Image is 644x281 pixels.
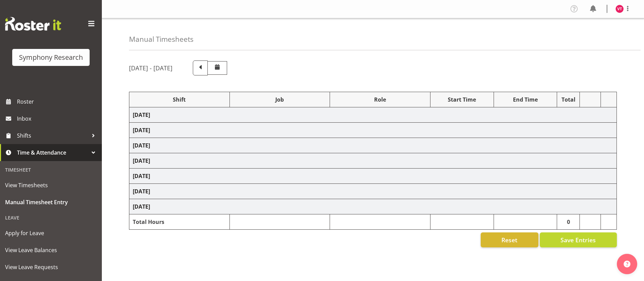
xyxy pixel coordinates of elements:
[501,235,517,244] span: Reset
[129,107,617,123] td: [DATE]
[560,235,596,244] span: Save Entries
[2,163,100,177] div: Timesheet
[5,180,97,190] span: View Timesheets
[17,130,88,141] span: Shifts
[133,95,226,104] div: Shift
[129,169,617,184] td: [DATE]
[333,95,427,104] div: Role
[434,95,490,104] div: Start Time
[5,228,97,238] span: Apply for Leave
[129,214,230,230] td: Total Hours
[557,214,580,230] td: 0
[17,147,88,158] span: Time & Attendance
[17,113,98,124] span: Inbox
[2,177,100,194] a: View Timesheets
[497,95,554,104] div: End Time
[481,232,538,247] button: Reset
[2,259,100,276] a: View Leave Requests
[17,96,98,107] span: Roster
[2,242,100,259] a: View Leave Balances
[233,95,327,104] div: Job
[615,5,624,13] img: vala-tone11405.jpg
[560,95,576,104] div: Total
[129,35,194,43] h4: Manual Timesheets
[2,194,100,211] a: Manual Timesheet Entry
[2,211,100,225] div: Leave
[5,245,97,255] span: View Leave Balances
[129,123,617,138] td: [DATE]
[624,261,630,267] img: help-xxl-2.png
[19,52,83,63] div: Symphony Research
[5,17,61,31] img: Rosterit website logo
[129,199,617,214] td: [DATE]
[540,232,617,247] button: Save Entries
[129,64,172,72] h5: [DATE] - [DATE]
[129,184,617,199] td: [DATE]
[129,138,617,153] td: [DATE]
[129,153,617,169] td: [DATE]
[2,225,100,242] a: Apply for Leave
[5,197,97,207] span: Manual Timesheet Entry
[5,262,97,272] span: View Leave Requests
